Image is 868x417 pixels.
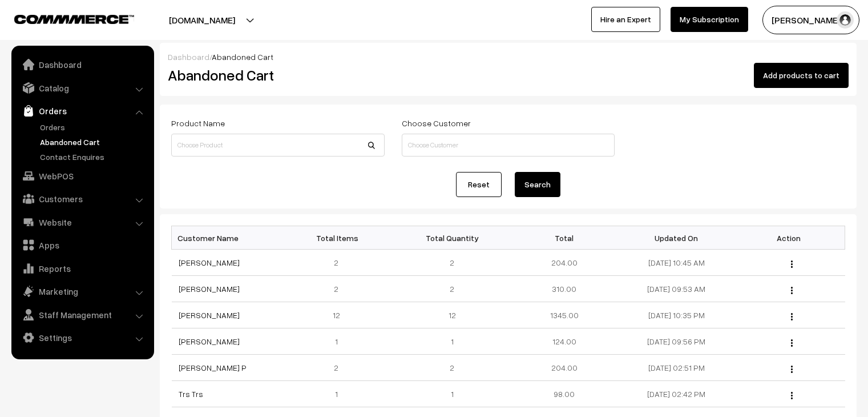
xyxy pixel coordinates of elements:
[14,281,150,302] a: Marketing
[37,136,150,148] a: Abandoned Cart
[171,134,385,157] input: Choose Product
[396,381,508,407] td: 1
[508,250,620,276] td: 204.00
[37,151,150,163] a: Contact Enquires
[168,66,383,84] h2: Abandoned Cart
[168,52,209,62] a: Dashboard
[620,302,733,328] td: [DATE] 10:35 PM
[396,302,508,328] td: 12
[508,381,620,407] td: 98.00
[620,250,733,276] td: [DATE] 10:45 AM
[14,235,150,255] a: Apps
[456,172,502,197] a: Reset
[179,310,240,320] a: [PERSON_NAME]
[212,52,273,62] span: Abandoned Cart
[14,327,150,348] a: Settings
[284,250,396,276] td: 2
[620,328,733,355] td: [DATE] 09:56 PM
[508,276,620,302] td: 310.00
[179,336,240,346] a: [PERSON_NAME]
[402,117,471,129] label: Choose Customer
[837,11,854,29] img: user
[791,313,793,320] img: Menu
[14,15,134,23] img: COMMMERCE
[791,287,793,294] img: Menu
[515,172,560,197] button: Search
[14,166,150,186] a: WebPOS
[14,189,150,209] a: Customers
[284,276,396,302] td: 2
[620,381,733,407] td: [DATE] 02:42 PM
[284,328,396,355] td: 1
[396,226,508,250] th: Total Quantity
[179,284,240,294] a: [PERSON_NAME]
[284,302,396,328] td: 12
[508,355,620,381] td: 204.00
[284,226,396,250] th: Total Items
[14,212,150,232] a: Website
[172,226,284,250] th: Customer Name
[129,6,275,34] button: [DOMAIN_NAME]
[620,226,733,250] th: Updated On
[620,355,733,381] td: [DATE] 02:51 PM
[37,121,150,133] a: Orders
[508,328,620,355] td: 124.00
[396,328,508,355] td: 1
[671,7,748,32] a: My Subscription
[396,355,508,381] td: 2
[14,78,150,98] a: Catalog
[396,250,508,276] td: 2
[168,51,849,63] div: /
[171,117,225,129] label: Product Name
[14,304,150,325] a: Staff Management
[762,6,859,34] button: [PERSON_NAME]…
[179,258,240,267] a: [PERSON_NAME]
[284,355,396,381] td: 2
[620,276,733,302] td: [DATE] 09:53 AM
[733,226,845,250] th: Action
[14,54,150,75] a: Dashboard
[14,101,150,121] a: Orders
[179,389,203,399] a: Trs Trs
[791,339,793,347] img: Menu
[508,226,620,250] th: Total
[396,276,508,302] td: 2
[591,7,660,32] a: Hire an Expert
[284,381,396,407] td: 1
[179,363,247,372] a: [PERSON_NAME] P
[508,302,620,328] td: 1345.00
[14,11,114,25] a: COMMMERCE
[14,258,150,279] a: Reports
[791,366,793,373] img: Menu
[754,63,849,88] button: Add products to cart
[791,260,793,268] img: Menu
[402,134,615,157] input: Choose Customer
[791,392,793,399] img: Menu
